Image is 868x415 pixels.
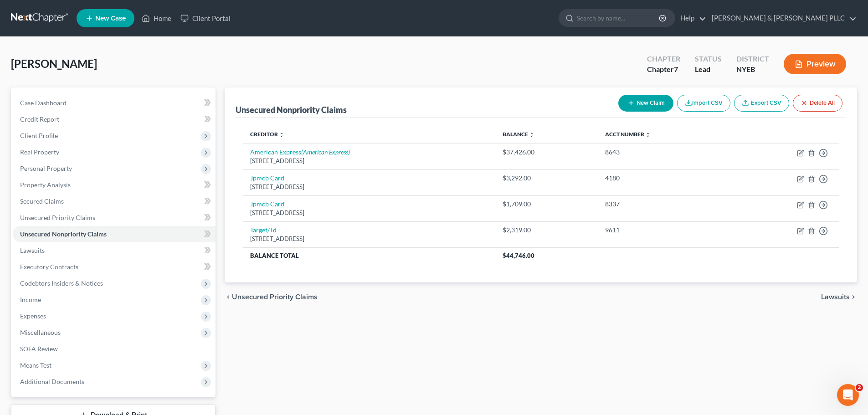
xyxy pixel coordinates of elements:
button: chevron_left Unsecured Priority Claims [225,293,318,301]
a: Credit Report [13,111,216,128]
div: 8337 [605,200,723,209]
span: 2 [856,384,863,391]
a: Creditor unfold_more [250,131,284,138]
span: Means Test [20,361,51,369]
div: [STREET_ADDRESS] [250,209,488,217]
span: Unsecured Nonpriority Claims [20,230,107,238]
a: Case Dashboard [13,95,216,111]
a: Lawsuits [13,242,216,259]
input: Search by name... [577,10,660,26]
a: Unsecured Priority Claims [13,210,216,226]
a: Export CSV [734,95,789,112]
i: (American Express) [301,148,350,156]
button: Lawsuits chevron_right [821,293,857,301]
a: Jpmcb Card [250,174,284,182]
div: 4180 [605,174,723,183]
a: Unsecured Nonpriority Claims [13,226,216,242]
a: Home [137,10,176,26]
div: 9611 [605,225,723,235]
a: Executory Contracts [13,259,216,275]
i: unfold_more [279,132,284,138]
span: Unsecured Priority Claims [20,214,95,221]
a: Property Analysis [13,177,216,193]
span: Credit Report [20,115,59,123]
span: Lawsuits [821,293,850,301]
div: District [736,54,769,64]
button: Delete All [793,95,842,112]
span: SOFA Review [20,345,58,353]
div: 8643 [605,148,723,157]
div: NYEB [736,64,769,75]
i: chevron_right [850,293,857,301]
i: unfold_more [529,132,534,138]
span: New Case [95,15,126,22]
span: Real Property [20,148,59,156]
i: chevron_left [225,293,232,301]
th: Balance Total [243,247,495,264]
a: Secured Claims [13,193,216,210]
div: Lead [695,64,722,75]
iframe: Intercom live chat [837,384,859,406]
span: Lawsuits [20,246,45,254]
a: Target/Td [250,226,277,234]
span: Property Analysis [20,181,71,189]
span: Executory Contracts [20,263,78,271]
a: Help [676,10,706,26]
a: SOFA Review [13,341,216,357]
span: Additional Documents [20,378,84,385]
div: $2,319.00 [503,225,591,235]
div: [STREET_ADDRESS] [250,157,488,165]
span: Miscellaneous [20,328,61,336]
button: Preview [784,54,846,74]
span: Expenses [20,312,46,320]
a: Acct Number unfold_more [605,131,651,138]
span: [PERSON_NAME] [11,57,97,70]
div: $1,709.00 [503,200,591,209]
span: Codebtors Insiders & Notices [20,279,103,287]
div: Chapter [647,54,680,64]
span: Personal Property [20,164,72,172]
div: Unsecured Nonpriority Claims [236,104,347,115]
span: Secured Claims [20,197,64,205]
span: $44,746.00 [503,252,534,259]
div: Status [695,54,722,64]
div: [STREET_ADDRESS] [250,183,488,191]
span: Income [20,296,41,303]
button: Import CSV [677,95,730,112]
div: Chapter [647,64,680,75]
div: [STREET_ADDRESS] [250,235,488,243]
button: New Claim [618,95,673,112]
span: Case Dashboard [20,99,67,107]
a: Balance unfold_more [503,131,534,138]
a: Jpmcb Card [250,200,284,208]
span: Client Profile [20,132,58,139]
span: 7 [674,65,678,73]
a: [PERSON_NAME] & [PERSON_NAME] PLLC [707,10,857,26]
a: American Express(American Express) [250,148,350,156]
div: $3,292.00 [503,174,591,183]
span: Unsecured Priority Claims [232,293,318,301]
a: Client Portal [176,10,235,26]
i: unfold_more [645,132,651,138]
div: $37,426.00 [503,148,591,157]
